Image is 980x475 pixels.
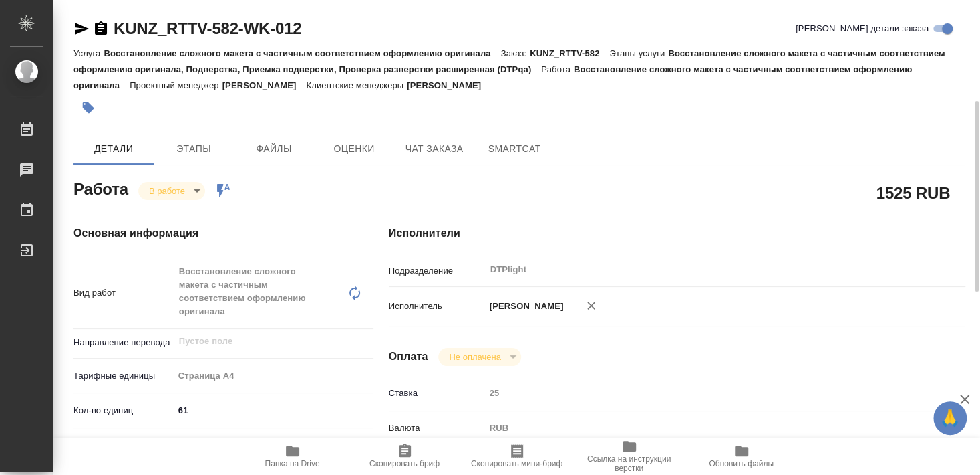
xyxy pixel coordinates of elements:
button: В работе [145,185,189,197]
h2: Работа [73,176,128,200]
button: Удалить исполнителя [577,291,606,320]
p: Услуга [73,48,104,58]
p: Восстановление сложного макета с частичным соответствием оформлению оригинала [104,48,500,58]
p: Этапы услуги [609,48,668,58]
button: Добавить тэг [73,93,103,122]
span: [PERSON_NAME] детали заказа [796,22,929,35]
button: Не оплачена [445,351,504,363]
span: Обновить файлы [709,459,774,468]
span: Ссылка на инструкции верстки [581,454,677,473]
div: В работе [438,348,520,366]
p: Исполнитель [389,300,485,313]
button: Скопировать ссылку для ЯМессенджера [73,21,90,37]
span: Папка на Drive [265,459,320,468]
input: Пустое поле [178,333,343,349]
p: [PERSON_NAME] [407,80,491,90]
p: [PERSON_NAME] [485,300,564,313]
div: RUB [485,417,917,440]
span: Детали [81,140,146,157]
p: Направление перевода [73,336,174,349]
button: Папка на Drive [236,438,349,475]
div: Страница А4 [174,365,374,387]
h4: Оплата [389,349,428,365]
span: Чат заказа [402,140,466,157]
p: Заказ: [501,48,530,58]
p: Вид работ [73,286,174,300]
p: Клиентские менеджеры [306,80,407,90]
p: Тарифные единицы [73,369,174,383]
h4: Основная информация [73,225,335,242]
h4: Исполнители [389,225,965,242]
span: 🙏 [939,404,961,432]
span: Скопировать бриф [369,459,440,468]
button: Скопировать мини-бриф [461,438,573,475]
p: Работа [541,64,574,74]
p: [PERSON_NAME] [222,80,307,90]
button: Ссылка на инструкции верстки [573,438,685,475]
span: Этапы [162,140,226,157]
div: В работе [138,182,205,200]
span: Файлы [242,140,306,157]
p: Ставка [389,387,485,400]
p: Проектный менеджер [130,80,222,90]
input: ✎ Введи что-нибудь [174,401,374,420]
p: Подразделение [389,264,485,278]
span: Скопировать мини-бриф [471,459,562,468]
button: 🙏 [933,401,967,435]
p: KUNZ_RTTV-582 [530,48,609,58]
div: Юридическая/Финансовая [174,434,374,457]
button: Скопировать ссылку [93,21,109,37]
button: Скопировать бриф [349,438,461,475]
a: KUNZ_RTTV-582-WK-012 [114,19,301,37]
span: SmartCat [482,140,546,157]
button: Обновить файлы [685,438,798,475]
p: Валюта [389,421,485,435]
p: Кол-во единиц [73,404,174,417]
h2: 1525 RUB [876,181,950,204]
input: Пустое поле [485,383,917,403]
span: Оценки [322,140,386,157]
